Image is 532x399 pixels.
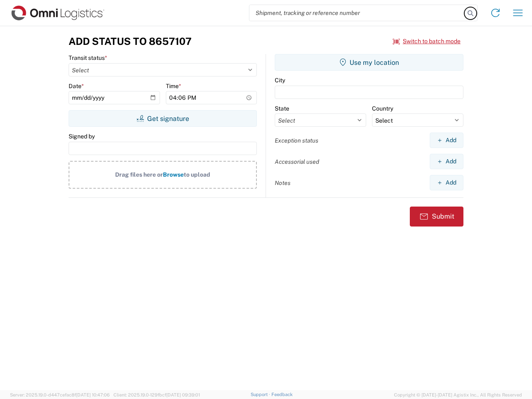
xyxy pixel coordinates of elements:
[393,34,461,48] button: Switch to batch mode
[430,133,463,148] button: Add
[430,175,463,190] button: Add
[275,76,285,84] label: City
[69,35,192,47] h3: Add Status to 8657107
[275,158,319,165] label: Accessorial used
[184,171,210,178] span: to upload
[10,392,110,397] span: Server: 2025.19.0-d447cefac8f
[251,392,271,397] a: Support
[275,137,318,144] label: Exception status
[410,207,463,227] button: Submit
[69,110,257,127] button: Get signature
[76,392,110,397] span: [DATE] 10:47:06
[372,105,393,112] label: Country
[275,105,289,112] label: State
[166,82,181,90] label: Time
[115,171,163,178] span: Drag files here or
[166,392,200,397] span: [DATE] 09:39:01
[271,392,293,397] a: Feedback
[69,133,95,140] label: Signed by
[69,54,107,62] label: Transit status
[249,5,465,21] input: Shipment, tracking or reference number
[394,391,522,399] span: Copyright © [DATE]-[DATE] Agistix Inc., All Rights Reserved
[430,154,463,169] button: Add
[113,392,200,397] span: Client: 2025.19.0-129fbcf
[275,179,291,187] label: Notes
[275,54,463,71] button: Use my location
[163,171,184,178] span: Browse
[69,82,84,90] label: Date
